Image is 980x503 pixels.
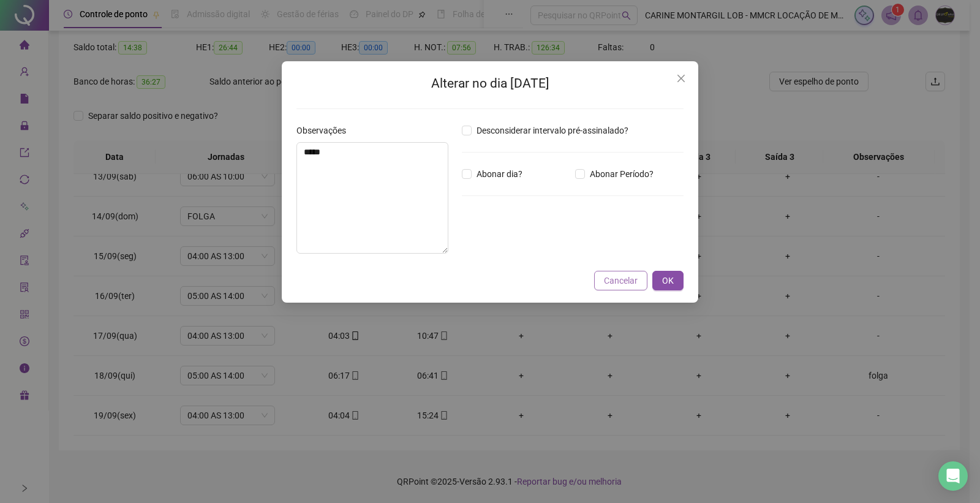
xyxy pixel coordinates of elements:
[472,124,633,137] span: Desconsiderar intervalo pré-assinalado?
[938,461,968,491] div: Open Intercom Messenger
[585,167,658,181] span: Abonar Período?
[652,271,684,290] button: OK
[594,271,647,290] button: Cancelar
[671,69,691,88] button: Close
[676,74,686,83] span: close
[296,74,684,94] h2: Alterar no dia [DATE]
[472,167,527,181] span: Abonar dia?
[662,274,674,287] span: OK
[604,274,638,287] span: Cancelar
[296,124,354,137] label: Observações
